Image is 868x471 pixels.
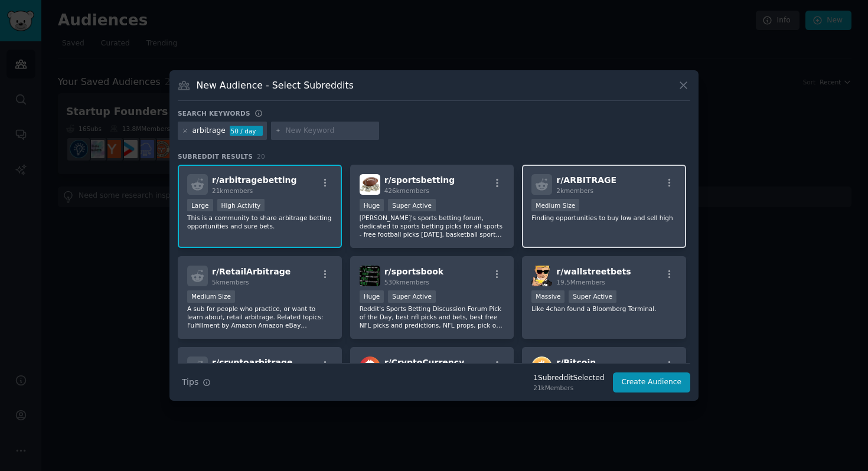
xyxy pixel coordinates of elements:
[178,372,215,392] button: Tips
[360,290,384,303] div: Huge
[384,267,444,276] span: r/ sportsbook
[360,174,380,195] img: sportsbetting
[212,267,291,276] span: r/ RetailArbitrage
[178,109,250,117] h3: Search keywords
[531,290,564,303] div: Massive
[360,266,380,286] img: sportsbook
[388,199,436,211] div: Super Active
[360,305,505,329] p: Reddit's Sports Betting Discussion Forum Pick of the Day, best nfl picks and bets, best free NFL ...
[384,358,465,367] span: r/ CryptoCurrency
[531,199,579,211] div: Medium Size
[556,358,596,367] span: r/ Bitcoin
[230,126,263,136] div: 50 / day
[285,126,375,136] input: New Keyword
[192,126,226,136] div: arbitrage
[613,372,691,392] button: Create Audience
[556,279,605,286] span: 19.5M members
[384,279,429,286] span: 530k members
[569,290,616,303] div: Super Active
[187,199,213,211] div: Large
[531,356,552,377] img: Bitcoin
[531,305,677,313] p: Like 4chan found a Bloomberg Terminal.
[384,175,455,185] span: r/ sportsbetting
[212,175,296,185] span: r/ arbitragebetting
[388,290,436,303] div: Super Active
[384,187,429,194] span: 426k members
[217,199,265,211] div: High Activity
[531,214,677,222] p: Finding opportunities to buy low and sell high
[556,175,616,185] span: r/ ARBITRAGE
[187,305,332,329] p: A sub for people who practice, or want to learn about, retail arbitrage. Related topics: Fulfillm...
[212,187,253,194] span: 21k members
[556,187,593,194] span: 2k members
[187,290,235,303] div: Medium Size
[533,373,604,384] div: 1 Subreddit Selected
[182,376,198,388] span: Tips
[533,384,604,392] div: 21k Members
[197,79,354,91] h3: New Audience - Select Subreddits
[360,356,380,377] img: CryptoCurrency
[257,153,265,160] span: 20
[212,279,249,286] span: 5k members
[187,214,332,230] p: This is a community to share arbitrage betting opportunities and sure bets.
[360,199,384,211] div: Huge
[360,214,505,238] p: [PERSON_NAME]'s sports betting forum, dedicated to sports betting picks for all sports - free foo...
[556,267,631,276] span: r/ wallstreetbets
[212,358,292,367] span: r/ cryptoarbitrage
[178,152,253,161] span: Subreddit Results
[531,266,552,286] img: wallstreetbets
